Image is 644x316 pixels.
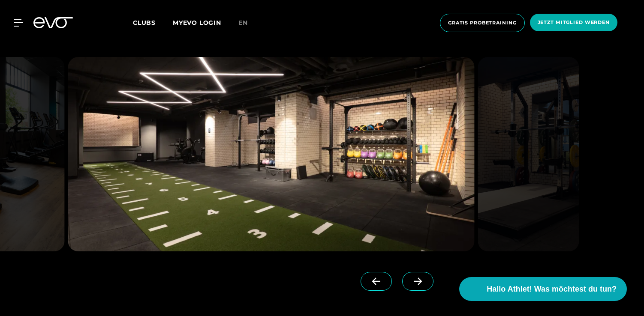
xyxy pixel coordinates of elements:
[68,57,474,251] img: evofitness
[459,277,627,301] button: Hallo Athlet! Was möchtest du tun?
[238,19,248,27] span: en
[133,18,173,27] a: Clubs
[478,57,579,251] img: evofitness
[538,19,610,26] span: Jetzt Mitglied werden
[173,19,221,27] a: MYEVO LOGIN
[448,19,517,27] span: Gratis Probetraining
[133,19,156,27] span: Clubs
[527,14,620,32] a: Jetzt Mitglied werden
[437,14,527,32] a: Gratis Probetraining
[487,283,617,295] span: Hallo Athlet! Was möchtest du tun?
[238,18,258,28] a: en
